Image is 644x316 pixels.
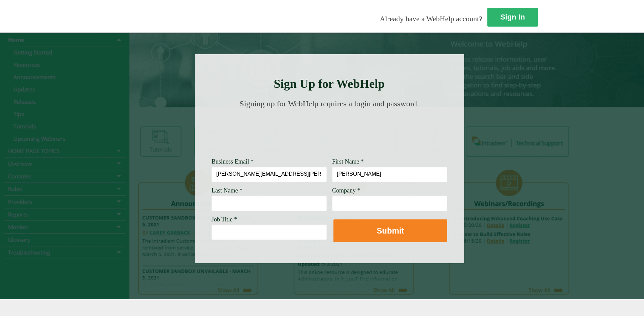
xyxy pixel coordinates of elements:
span: Business Email * [212,158,254,165]
span: Company * [332,187,360,194]
strong: Sign In [500,13,525,21]
span: Job Title * [212,216,237,223]
span: Already have a WebHelp account? [380,14,482,23]
strong: Submit [377,226,404,235]
span: Last Name * [212,187,243,194]
span: Signing up for WebHelp requires a login and password. [239,99,419,108]
img: Need Credentials? Sign up below. Have Credentials? Use the sign-in button. [216,115,443,149]
a: Sign In [487,8,538,27]
strong: Sign Up for WebHelp [274,77,385,91]
button: Submit [333,219,447,242]
span: First Name * [332,158,364,165]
